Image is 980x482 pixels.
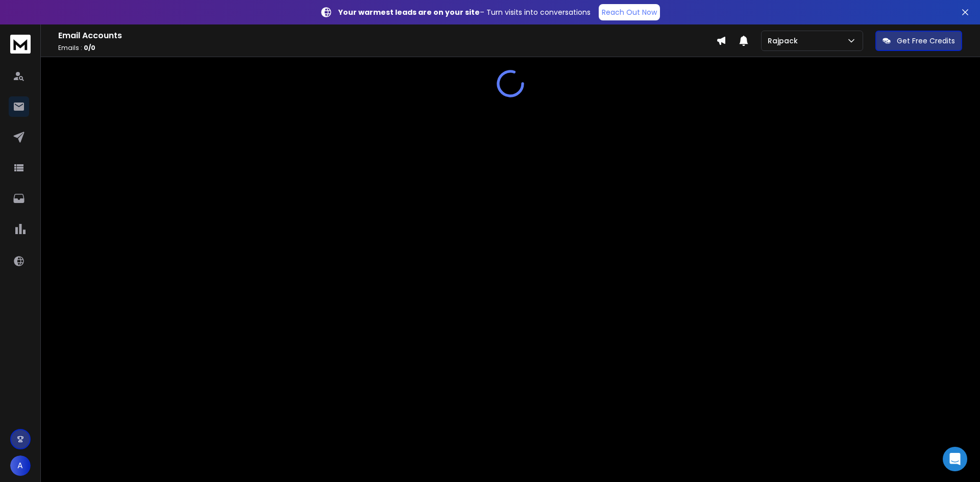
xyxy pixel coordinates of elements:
span: 0 / 0 [84,43,95,52]
button: A [10,455,31,476]
a: Reach Out Now [599,4,660,20]
div: Open Intercom Messenger [943,447,967,471]
p: Get Free Credits [897,36,955,46]
h1: Email Accounts [58,30,716,42]
p: – Turn visits into conversations [338,7,591,17]
p: Emails : [58,44,716,52]
p: Rajpack [768,36,802,46]
p: Reach Out Now [602,7,657,17]
button: Get Free Credits [875,31,962,51]
strong: Your warmest leads are on your site [338,7,480,17]
img: logo [10,35,31,54]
